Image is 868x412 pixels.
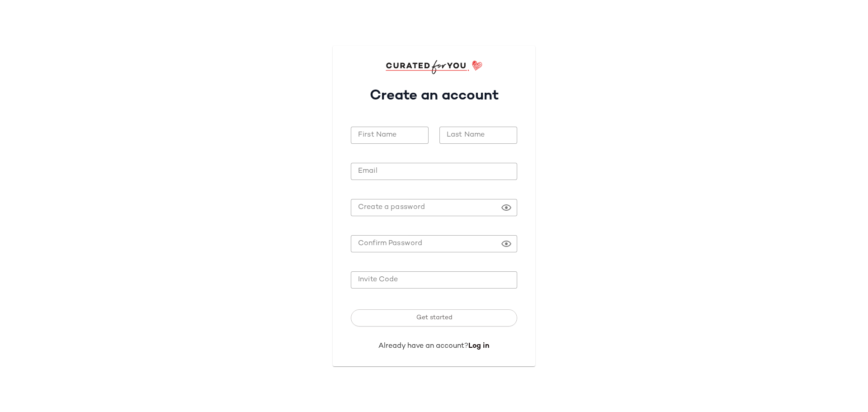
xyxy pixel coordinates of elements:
[351,309,517,327] button: Get started
[386,60,483,74] img: cfy_login_logo.DGdB1djN.svg
[378,342,468,350] span: Already have an account?
[351,74,517,112] h1: Create an account
[468,342,490,350] a: Log in
[415,314,452,322] span: Get started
